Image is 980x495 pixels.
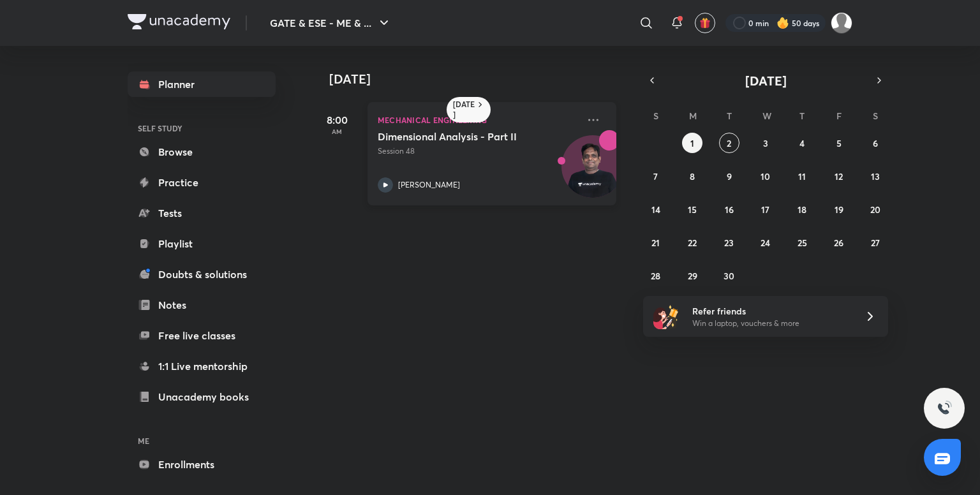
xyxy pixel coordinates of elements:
[688,203,697,216] abbr: September 15, 2025
[799,110,805,122] abbr: Thursday
[761,203,769,216] abbr: September 17, 2025
[128,353,276,379] a: 1:1 Live mentorship
[865,199,886,219] button: September 20, 2025
[128,384,276,410] a: Unacademy books
[763,137,768,149] abbr: September 3, 2025
[128,323,276,348] a: Free live classes
[727,137,731,149] abbr: September 2, 2025
[695,13,715,33] button: avatar
[873,137,878,149] abbr: September 6, 2025
[719,166,739,186] button: September 9, 2025
[311,112,362,128] h5: 8:00
[755,166,776,186] button: September 10, 2025
[682,232,702,253] button: September 22, 2025
[755,232,776,253] button: September 24, 2025
[690,170,695,182] abbr: September 8, 2025
[653,170,658,182] abbr: September 7, 2025
[792,232,812,253] button: September 25, 2025
[725,203,734,216] abbr: September 16, 2025
[682,166,702,186] button: September 8, 2025
[829,199,849,219] button: September 19, 2025
[871,237,880,249] abbr: September 27, 2025
[724,270,734,282] abbr: September 30, 2025
[378,130,537,143] h5: Dimensional Analysis - Part II
[128,231,276,256] a: Playlist
[661,71,870,89] button: [DATE]
[836,137,842,149] abbr: September 5, 2025
[831,12,852,34] img: Nandan
[653,304,679,329] img: referral
[688,270,697,282] abbr: September 29, 2025
[646,265,666,286] button: September 28, 2025
[646,199,666,219] button: September 14, 2025
[692,318,849,329] p: Win a laptop, vouchers & more
[865,232,886,253] button: September 27, 2025
[646,166,666,186] button: September 7, 2025
[719,133,739,153] button: September 2, 2025
[792,199,812,219] button: September 18, 2025
[646,232,666,253] button: September 21, 2025
[128,292,276,318] a: Notes
[870,203,880,216] abbr: September 20, 2025
[937,401,952,416] img: ttu
[719,232,739,253] button: September 23, 2025
[128,170,276,195] a: Practice
[128,452,276,477] a: Enrollments
[727,110,732,122] abbr: Tuesday
[688,237,697,249] abbr: September 22, 2025
[329,71,629,87] h4: [DATE]
[311,128,362,135] p: AM
[792,133,812,153] button: September 4, 2025
[653,110,658,122] abbr: Sunday
[262,10,399,36] button: GATE & ESE - ME & ...
[836,110,842,122] abbr: Friday
[690,137,694,149] abbr: September 1, 2025
[692,304,849,318] h6: Refer friends
[755,199,776,219] button: September 17, 2025
[562,142,623,203] img: Avatar
[798,237,807,249] abbr: September 25, 2025
[873,110,878,122] abbr: Saturday
[398,179,460,191] p: [PERSON_NAME]
[128,14,230,29] img: Company Logo
[829,133,849,153] button: September 5, 2025
[799,137,805,149] abbr: September 4, 2025
[453,100,475,120] h6: [DATE]
[682,265,702,286] button: September 29, 2025
[128,14,230,33] a: Company Logo
[682,199,702,219] button: September 15, 2025
[829,166,849,186] button: September 12, 2025
[727,170,732,182] abbr: September 9, 2025
[651,237,660,249] abbr: September 21, 2025
[776,17,789,29] img: streak
[128,117,276,139] h6: SELF STUDY
[128,200,276,226] a: Tests
[865,133,886,153] button: September 6, 2025
[724,237,734,249] abbr: September 23, 2025
[798,170,806,182] abbr: September 11, 2025
[865,166,886,186] button: September 13, 2025
[798,203,806,216] abbr: September 18, 2025
[651,203,660,216] abbr: September 14, 2025
[834,237,843,249] abbr: September 26, 2025
[871,170,880,182] abbr: September 13, 2025
[699,17,711,29] img: avatar
[128,430,276,452] h6: ME
[829,232,849,253] button: September 26, 2025
[745,72,787,89] span: [DATE]
[689,110,697,122] abbr: Monday
[651,270,660,282] abbr: September 28, 2025
[755,133,776,153] button: September 3, 2025
[762,110,771,122] abbr: Wednesday
[761,170,770,182] abbr: September 10, 2025
[682,133,702,153] button: September 1, 2025
[719,265,739,286] button: September 30, 2025
[835,203,843,216] abbr: September 19, 2025
[128,139,276,165] a: Browse
[719,199,739,219] button: September 16, 2025
[378,145,578,157] p: Session 48
[761,237,770,249] abbr: September 24, 2025
[378,112,578,128] p: Mechanical Engineering
[128,71,276,97] a: Planner
[128,262,276,287] a: Doubts & solutions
